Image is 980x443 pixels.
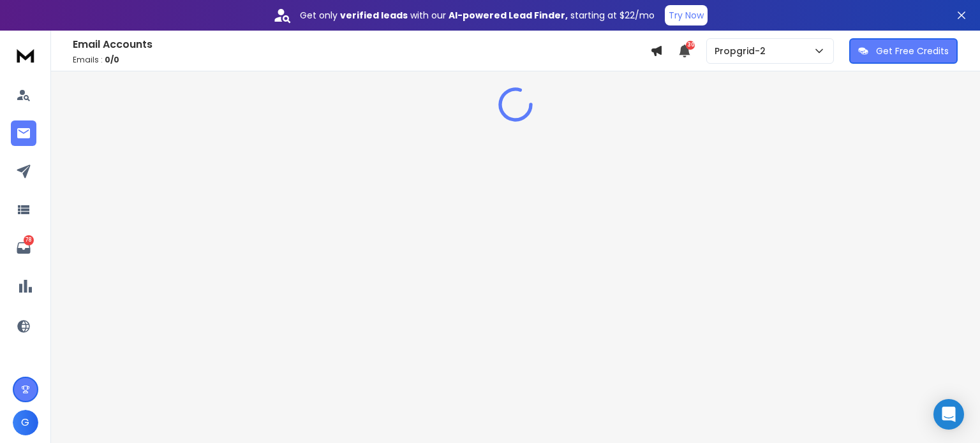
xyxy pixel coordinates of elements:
[24,235,34,245] p: 78
[13,410,38,435] button: G
[669,9,704,22] p: Try Now
[686,41,695,50] span: 30
[73,55,650,65] p: Emails :
[715,45,771,57] p: Propgrid-2
[300,9,655,22] p: Get only with our starting at $22/mo
[665,5,708,25] button: Try Now
[105,54,119,65] span: 0 / 0
[11,235,36,261] a: 78
[340,9,408,22] strong: verified leads
[933,399,964,430] div: Open Intercom Messenger
[849,38,958,64] button: Get Free Credits
[449,9,568,22] strong: AI-powered Lead Finder,
[876,45,949,57] p: Get Free Credits
[13,43,38,67] img: logo
[73,37,650,52] h1: Email Accounts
